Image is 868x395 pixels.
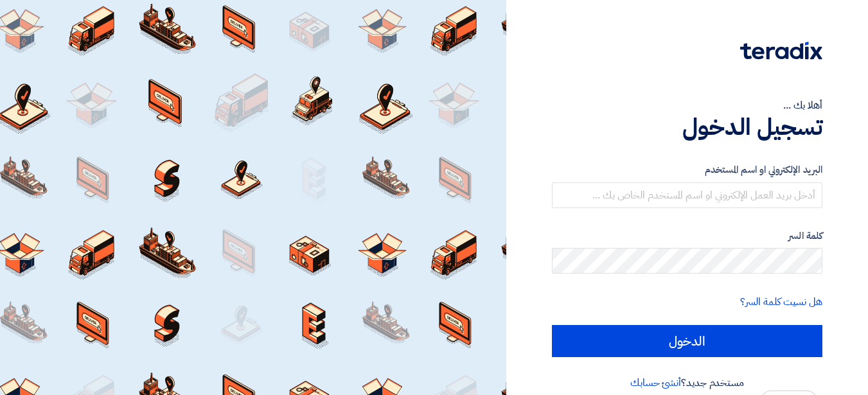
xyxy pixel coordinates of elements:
label: البريد الإلكتروني او اسم المستخدم [552,162,822,177]
div: أهلا بك ... [552,98,822,113]
img: Teradix logo [740,42,822,60]
a: هل نسيت كلمة السر؟ [740,294,822,310]
h1: تسجيل الدخول [552,113,822,141]
input: أدخل بريد العمل الإلكتروني او اسم المستخدم الخاص بك ... [552,182,822,208]
a: أنشئ حسابك [630,375,681,391]
input: الدخول [552,325,822,357]
label: كلمة السر [552,229,822,243]
div: مستخدم جديد؟ [552,375,822,391]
